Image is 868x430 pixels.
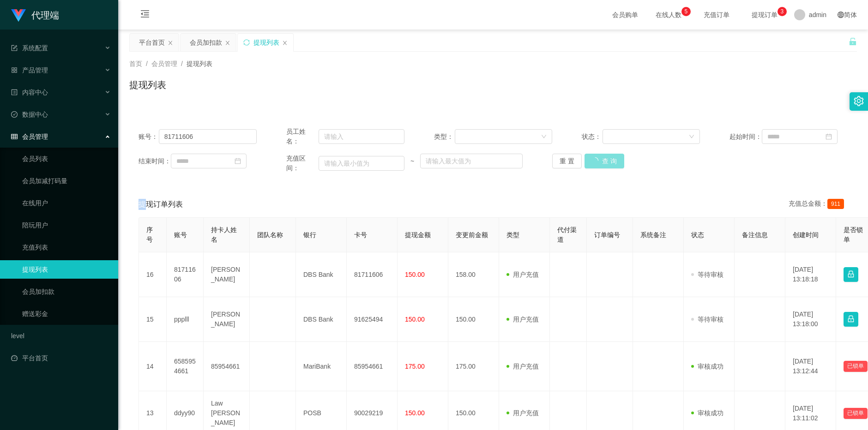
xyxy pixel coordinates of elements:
[844,408,868,419] button: 已锁单
[204,252,250,297] td: [PERSON_NAME]
[11,133,48,140] span: 会员管理
[139,199,183,210] span: 提现订单列表
[506,363,539,370] span: 用户充值
[699,12,734,18] span: 充值订单
[742,231,768,239] span: 备注信息
[552,154,582,168] button: 重 置
[31,0,59,30] h1: 代理端
[204,297,250,342] td: [PERSON_NAME]
[729,132,762,142] span: 起始时间：
[296,297,347,342] td: DBS Bank
[22,282,111,301] a: 会员加扣款
[139,156,171,166] span: 结束时间：
[168,40,173,46] i: 图标: close
[789,199,848,210] div: 充值总金额：
[456,231,488,239] span: 变更前金额
[159,129,257,144] input: 请输入
[844,312,858,327] button: 图标: lock
[11,327,111,345] a: level
[347,252,398,297] td: 81711606
[691,316,723,323] span: 等待审核
[243,39,250,46] i: 图标: sync
[211,226,237,243] span: 持卡人姓名
[793,231,819,239] span: 创建时间
[448,252,499,297] td: 158.00
[826,133,832,140] i: 图标: calendar
[11,45,18,51] i: 图标: form
[139,34,165,51] div: 平台首页
[405,271,425,278] span: 150.00
[747,12,782,18] span: 提现订单
[11,111,18,118] i: 图标: check-circle-o
[651,12,686,18] span: 在线人数
[129,60,142,67] span: 首页
[785,252,836,297] td: [DATE] 13:18:18
[11,133,18,140] i: 图标: table
[319,156,404,171] input: 请输入最小值为
[11,111,48,118] span: 数据中心
[286,127,319,146] span: 员工姓名：
[640,231,666,239] span: 系统备注
[827,199,844,209] span: 911
[405,363,425,370] span: 175.00
[181,60,183,67] span: /
[11,67,18,73] i: 图标: appstore-o
[296,342,347,391] td: MariBank
[22,172,111,190] a: 会员加减打码量
[778,7,787,16] sup: 3
[139,297,167,342] td: 15
[139,252,167,297] td: 16
[347,297,398,342] td: 91625494
[594,231,620,239] span: 订单编号
[11,66,48,74] span: 产品管理
[225,40,230,46] i: 图标: close
[22,216,111,234] a: 陪玩用户
[319,129,404,144] input: 请输入
[296,252,347,297] td: DBS Bank
[146,226,153,243] span: 序号
[785,342,836,391] td: [DATE] 13:12:44
[691,271,723,278] span: 等待审核
[167,297,204,342] td: ppplll
[253,34,279,51] div: 提现列表
[129,78,166,92] h1: 提现列表
[844,361,868,372] button: 已锁单
[405,231,431,239] span: 提现金额
[854,96,864,106] i: 图标: setting
[347,342,398,391] td: 85954661
[303,231,316,239] span: 银行
[557,226,577,243] span: 代付渠道
[282,40,288,46] i: 图标: close
[146,60,148,67] span: /
[187,60,212,67] span: 提现列表
[506,316,539,323] span: 用户充值
[582,132,603,142] span: 状态：
[22,238,111,257] a: 充值列表
[541,134,547,140] i: 图标: down
[22,305,111,323] a: 赠送彩金
[448,342,499,391] td: 175.00
[781,7,784,16] p: 3
[11,11,59,18] a: 代理端
[420,154,523,168] input: 请输入最大值为
[22,194,111,212] a: 在线用户
[22,260,111,279] a: 提现列表
[506,409,539,417] span: 用户充值
[849,37,857,46] i: 图标: unlock
[139,342,167,391] td: 14
[691,363,723,370] span: 审核成功
[151,60,177,67] span: 会员管理
[129,0,161,30] i: 图标: menu-fold
[691,409,723,417] span: 审核成功
[11,89,48,96] span: 内容中心
[691,231,704,239] span: 状态
[405,316,425,323] span: 150.00
[11,89,18,96] i: 图标: profile
[785,297,836,342] td: [DATE] 13:18:00
[681,7,691,16] sup: 5
[506,271,539,278] span: 用户充值
[405,409,425,417] span: 150.00
[139,132,159,142] span: 账号：
[167,252,204,297] td: 81711606
[22,149,111,168] a: 会员列表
